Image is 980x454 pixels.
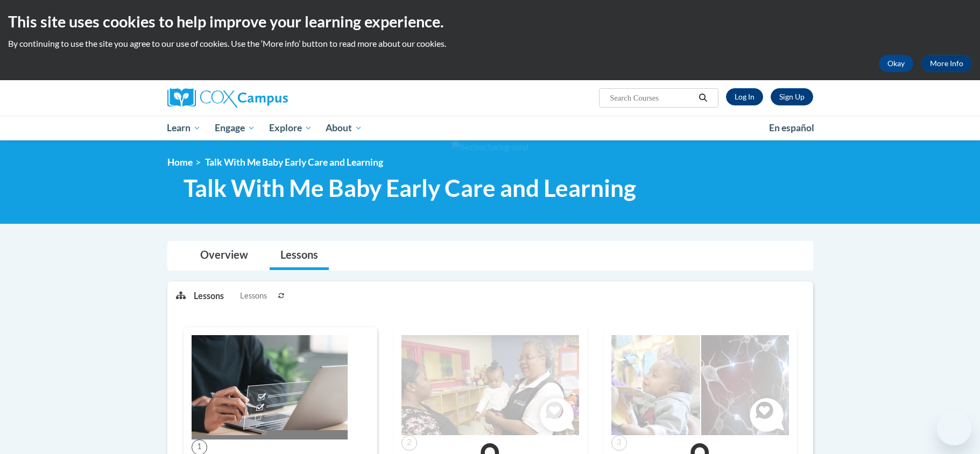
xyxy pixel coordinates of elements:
[326,122,362,134] span: About
[401,435,417,451] span: 2
[319,116,369,140] a: About
[452,141,528,153] img: Section background
[695,91,711,104] button: Search
[611,435,627,451] span: 3
[269,122,312,134] span: Explore
[921,55,972,72] a: More Info
[192,335,348,439] img: Course Image
[167,122,201,134] span: Learn
[762,117,821,139] a: En español
[401,335,579,435] img: Course Image
[270,242,329,270] a: Lessons
[769,122,814,133] span: En español
[611,335,789,435] img: Course Image
[167,88,288,108] img: Cox Campus
[208,116,262,140] a: Engage
[215,122,255,134] span: Engage
[771,88,813,105] a: Register
[151,116,829,140] div: Main menu
[726,88,763,105] a: Log In
[262,116,319,140] a: Explore
[167,157,193,168] a: Home
[189,242,259,270] a: Overview
[937,411,971,445] iframe: Button to launch messaging window
[160,116,208,140] a: Learn
[879,55,913,72] button: Okay
[184,174,636,202] span: Talk With Me Baby Early Care and Learning
[609,91,695,104] input: Search Courses
[8,38,972,49] p: By continuing to use the site you agree to our use of cookies. Use the ‘More info’ button to read...
[167,88,372,108] a: Cox Campus
[240,290,267,302] span: Lessons
[194,290,224,302] p: Lessons
[8,11,972,32] h2: This site uses cookies to help improve your learning experience.
[205,157,383,168] span: Talk With Me Baby Early Care and Learning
